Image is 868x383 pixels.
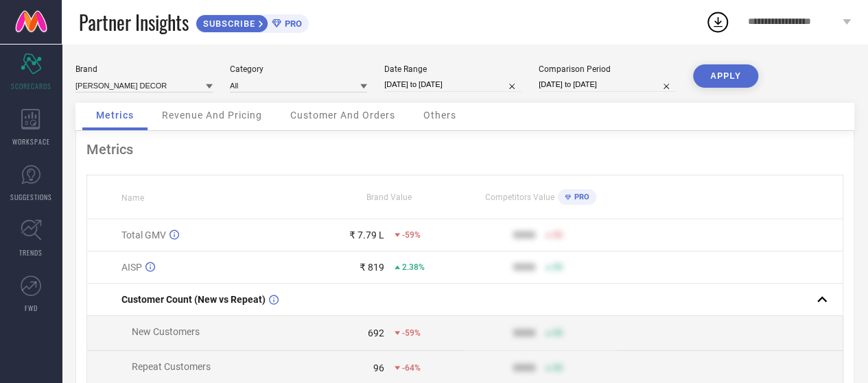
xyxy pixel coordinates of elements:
div: 9999 [513,230,535,240]
span: Name [121,193,144,203]
span: -64% [402,363,421,373]
div: Metrics [86,141,843,158]
span: Total GMV [121,230,166,240]
span: 50 [553,363,563,373]
span: Repeat Customers [132,361,211,372]
div: Comparison Period [539,64,676,74]
span: Brand Value [366,193,412,202]
span: New Customers [132,326,200,337]
div: 9999 [513,262,535,273]
span: PRO [571,193,589,201]
span: AISP [121,262,142,273]
div: Brand [75,64,213,74]
span: -59% [402,230,421,240]
div: 9999 [513,328,535,338]
div: ₹ 7.79 L [349,230,384,240]
span: Competitors Value [485,193,554,202]
input: Select comparison period [539,77,676,92]
span: FWD [25,303,38,313]
span: Metrics [96,110,134,121]
span: -59% [402,328,421,338]
div: Category [230,64,367,74]
div: Open download list [705,10,730,34]
span: Customer And Orders [290,110,395,121]
span: SUGGESTIONS [10,192,52,202]
div: Date Range [384,64,521,74]
div: 692 [368,328,384,338]
span: 50 [553,230,563,240]
span: Revenue And Pricing [162,110,262,121]
span: Others [423,110,456,121]
input: Select date range [384,77,521,92]
span: TRENDS [19,247,43,258]
div: ₹ 819 [360,262,384,273]
span: WORKSPACE [12,136,50,147]
span: 50 [553,262,563,272]
span: SCORECARDS [11,81,51,91]
span: Customer Count (New vs Repeat) [121,294,266,305]
div: 96 [373,362,384,373]
span: 50 [553,328,563,338]
span: SUBSCRIBE [196,18,259,29]
a: SUBSCRIBEPRO [196,11,309,33]
button: APPLY [693,64,758,88]
span: PRO [281,18,302,29]
div: 9999 [513,362,535,373]
span: 2.38% [402,262,425,272]
span: Partner Insights [79,8,189,36]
